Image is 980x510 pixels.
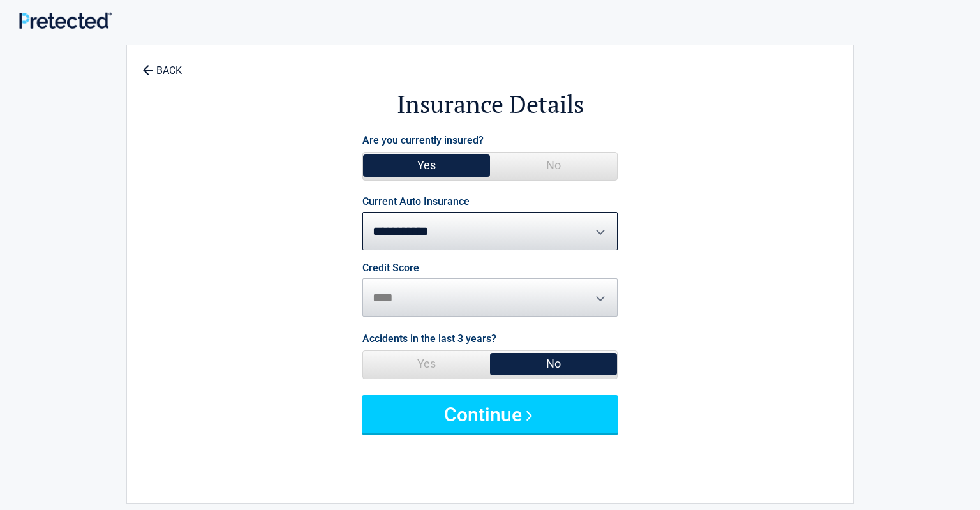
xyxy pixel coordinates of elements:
label: Credit Score [362,263,419,273]
h2: Insurance Details [197,88,783,121]
button: Continue [362,395,618,433]
span: Yes [363,153,490,178]
span: Yes [363,351,490,377]
a: BACK [140,54,184,76]
span: No [490,153,617,178]
label: Are you currently insured? [362,131,484,149]
label: Current Auto Insurance [362,197,470,207]
label: Accidents in the last 3 years? [362,330,496,347]
span: No [490,351,617,377]
img: Main Logo [19,12,112,29]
